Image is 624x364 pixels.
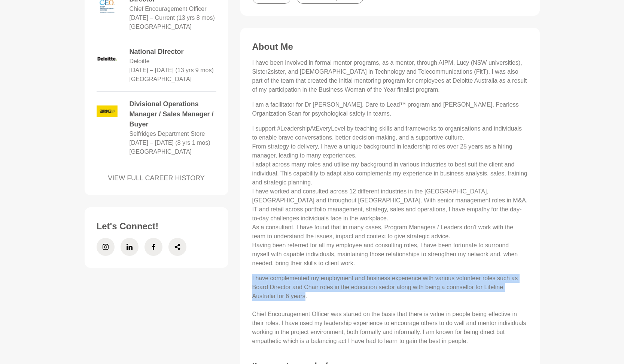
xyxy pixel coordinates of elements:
[252,124,528,268] p: I support #LeadershipAtEveryLevel by teaching skills and frameworks to organisations and individu...
[252,58,528,94] p: I have been involved in formal mentor programs, as a mentor, through AIPM, Lucy (NSW universities...
[121,238,139,256] a: LinkedIn
[130,140,210,146] time: [DATE] – [DATE] (8 yrs 1 mos)
[130,99,216,129] dd: Divisional Operations Manager / Sales Manager / Buyer
[97,238,115,256] a: Instagram
[130,138,210,147] dd: 1989 – 1997 (8 yrs 1 mos)
[130,15,215,21] time: [DATE] – Current (13 yrs 8 mos)
[97,101,118,122] img: logo
[130,67,214,73] time: [DATE] – [DATE] (13 yrs 9 mos)
[97,173,216,183] a: VIEW FULL CAREER HISTORY
[130,4,207,13] dd: Chief Encouragement Officer
[130,66,214,75] dd: June 1998 – January 2012 (13 yrs 9 mos)
[252,41,528,52] h3: About Me
[168,238,186,256] a: Share
[130,22,192,31] dd: [GEOGRAPHIC_DATA]
[252,274,528,346] p: I have complemented my employment and business experience with various volunteer roles such as Bo...
[130,129,205,138] dd: Selfridges Department Store
[130,57,150,66] dd: Deloitte
[97,48,118,69] img: logo
[130,47,216,57] dd: National Director
[130,75,192,84] dd: [GEOGRAPHIC_DATA]
[144,238,162,256] a: Facebook
[252,100,528,118] p: I am a facilitator for Dr [PERSON_NAME], Dare to Lead™ program and [PERSON_NAME], Fearless Organi...
[130,147,192,156] dd: [GEOGRAPHIC_DATA]
[97,221,216,232] h3: Let's Connect!
[130,13,215,22] dd: February 2012 – Current (13 yrs 8 mos)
